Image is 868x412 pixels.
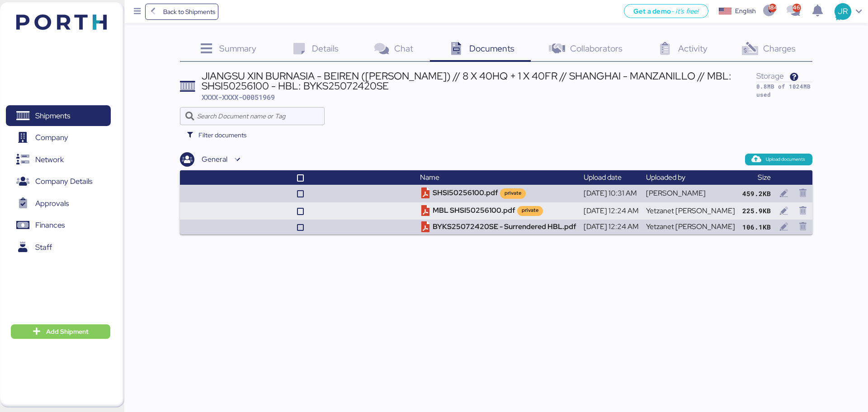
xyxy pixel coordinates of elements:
span: Charges [763,42,796,54]
span: Back to Shipments [163,6,215,17]
td: Yetzanet [PERSON_NAME] [642,220,739,234]
span: Add Shipment [46,326,89,337]
button: Filter documents [180,127,254,143]
span: Details [312,42,339,54]
input: Search Document name or Tag [197,107,320,125]
span: Chat [394,42,413,54]
span: Upload date [584,173,622,182]
td: Yetzanet [PERSON_NAME] [642,202,739,220]
span: Name [420,173,439,182]
td: MBL SHSI50256100.pdf [416,202,580,220]
span: JR [838,5,848,17]
button: Add Shipment [11,324,110,339]
span: Uploaded by [646,173,685,182]
span: Staff [35,241,52,254]
a: Staff [6,237,111,257]
div: 0.8MB of 1024MB used [756,82,812,99]
td: 225.9KB [739,202,774,220]
a: Network [6,149,111,170]
span: Activity [678,42,708,54]
td: [DATE] 10:31 AM [580,185,642,202]
div: JIANGSU XIN BURNASIA - BEIREN ([PERSON_NAME]) // 8 X 40HQ + 1 X 40FR // SHANGHAI - MANZANILLO // ... [202,71,756,91]
span: Filter documents [198,130,246,140]
span: Company [35,131,68,144]
button: Upload documents [745,154,812,165]
td: [DATE] 12:24 AM [580,220,642,234]
span: Size [758,173,771,182]
span: Collaborators [570,42,623,54]
a: Approvals [6,193,111,214]
td: BYKS25072420SE - Surrendered HBL.pdf [416,220,580,234]
div: English [735,6,756,16]
div: private [505,189,521,197]
span: XXXX-XXXX-O0051969 [202,93,275,102]
span: Shipments [35,109,70,122]
a: Back to Shipments [145,4,219,20]
div: private [522,206,538,214]
span: Company Details [35,175,92,188]
a: Company [6,127,111,148]
span: Documents [469,42,514,54]
a: Finances [6,215,111,236]
td: 459.2KB [739,185,774,202]
button: Menu [130,4,145,19]
span: Summary [219,42,256,54]
td: [PERSON_NAME] [642,185,739,202]
span: Storage [756,70,784,81]
td: 106.1KB [739,220,774,234]
span: Finances [35,219,65,232]
div: General [202,154,227,165]
a: Company Details [6,171,111,192]
td: [DATE] 12:24 AM [580,202,642,220]
td: SHSI50256100.pdf [416,185,580,202]
span: Upload documents [766,155,805,164]
a: Shipments [6,105,111,126]
span: Approvals [35,197,69,210]
span: Network [35,153,64,166]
